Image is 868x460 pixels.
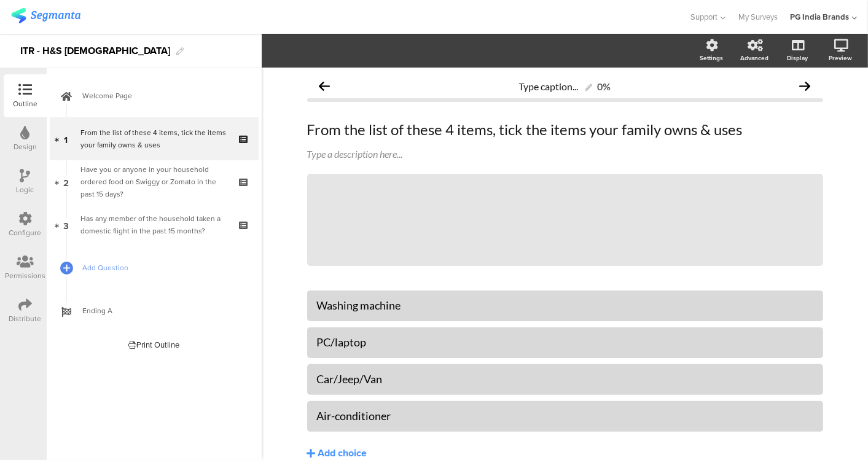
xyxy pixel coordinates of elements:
div: PC/laptop [317,335,813,349]
div: Distribute [9,313,42,324]
span: Add Question [82,262,240,274]
span: 3 [63,218,69,232]
div: Settings [700,53,723,63]
div: Washing machine [317,298,813,313]
div: Design [14,141,37,152]
div: ITR - H&S [DEMOGRAPHIC_DATA] [20,41,170,61]
div: Logic [17,184,34,195]
img: segmanta logo [11,8,80,23]
div: Has any member of the household taken a domestic flight in the past 15 months? [80,212,227,237]
a: 1 From the list of these 4 items, tick the items your family owns & uses [50,117,259,160]
a: Ending A [50,289,259,332]
div: 0% [598,80,611,92]
div: Permissions [5,270,45,281]
a: 3 Has any member of the household taken a domestic flight in the past 15 months? [50,203,259,246]
div: Preview [829,53,852,63]
div: Configure [9,227,42,238]
div: Print Outline [129,339,180,351]
span: Type caption... [519,80,579,92]
span: Ending A [82,305,240,317]
div: PG India Brands [790,11,849,23]
div: Advanced [740,53,768,63]
div: Display [787,53,808,63]
div: Air-conditioner [317,409,813,423]
span: Support [691,11,718,23]
div: Have you or anyone in your household ordered food on Swiggy or Zomato in the past 15 days? [80,163,227,200]
div: Outline [13,98,37,109]
div: Add choice [318,447,367,460]
div: From the list of these 4 items, tick the items your family owns & uses [80,127,227,151]
div: Type a description here... [307,148,823,160]
a: 2 Have you or anyone in your household ordered food on Swiggy or Zomato in the past 15 days? [50,160,259,203]
a: Welcome Page [50,74,259,117]
span: 1 [65,132,68,146]
span: Welcome Page [82,90,240,102]
div: Car/Jeep/Van [317,372,813,386]
span: 2 [63,175,69,189]
p: From the list of these 4 items, tick the items your family owns & uses [307,120,823,139]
